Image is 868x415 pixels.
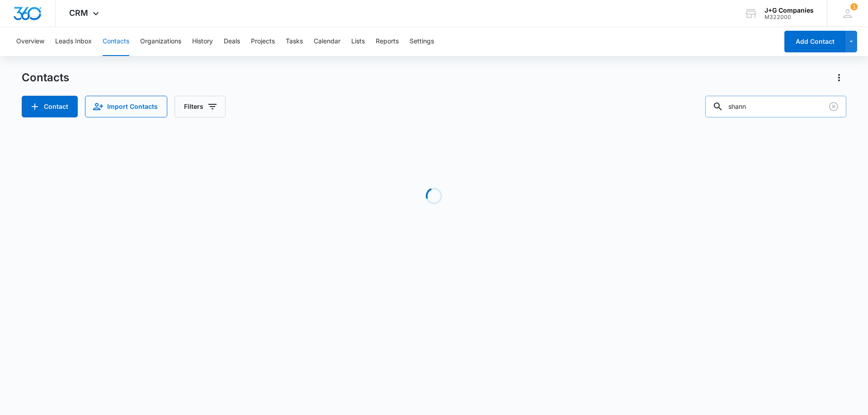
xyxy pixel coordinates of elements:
button: Leads Inbox [55,27,92,56]
button: Contacts [103,27,129,56]
button: History [192,27,213,56]
span: 1 [850,3,858,10]
button: Overview [16,27,44,56]
button: Reports [376,27,399,56]
div: account id [764,14,814,20]
h1: Contacts [22,71,69,84]
button: Clear [826,99,841,114]
span: CRM [69,8,88,18]
input: Search Contacts [705,96,846,117]
button: Actions [832,70,846,85]
button: Settings [410,27,434,56]
button: Deals [224,27,240,56]
button: Add Contact [784,31,845,52]
div: notifications count [850,3,858,10]
button: Tasks [286,27,303,56]
button: Filters [175,96,226,117]
button: Projects [251,27,275,56]
div: account name [764,7,814,14]
button: Lists [351,27,365,56]
button: Import Contacts [85,96,167,117]
button: Calendar [314,27,340,56]
button: Organizations [140,27,181,56]
button: Add Contact [22,96,78,117]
